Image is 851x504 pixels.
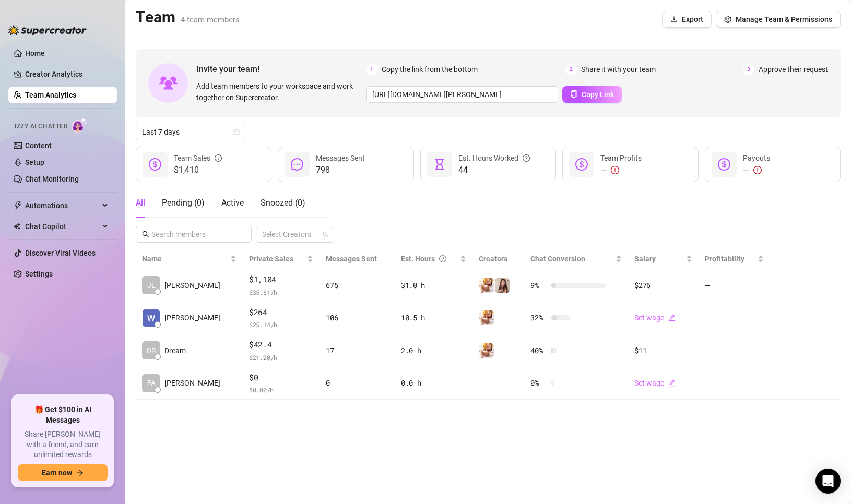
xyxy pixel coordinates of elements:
span: Private Sales [249,255,293,263]
span: $ 0.00 /h [249,385,313,395]
span: Automations [25,197,99,214]
span: edit [668,379,676,387]
span: dollar-circle [718,158,730,171]
span: edit [668,314,676,321]
button: Export [662,11,712,28]
span: question-circle [523,152,530,164]
a: Chat Monitoring [25,175,79,183]
span: Messages Sent [316,154,365,162]
th: Creators [472,249,524,269]
span: [PERSON_NAME] [164,312,220,323]
span: 🎁 Get $100 in AI Messages [18,405,108,425]
span: team [322,231,328,237]
img: William Daigle [143,309,160,327]
img: MizziVIP [479,310,494,325]
input: Search members [151,229,237,240]
span: Manage Team & Permissions [736,15,832,23]
a: Content [25,141,52,150]
span: $1,410 [174,164,222,176]
div: 0 [326,377,388,389]
span: 32 % [530,312,547,323]
td: — [699,334,770,367]
span: dollar-circle [575,158,588,171]
div: 675 [326,280,388,291]
img: Chat Copilot [14,223,20,230]
span: Share it with your team [581,64,656,75]
span: hourglass [433,158,446,171]
div: All [136,197,145,209]
td: — [699,269,770,302]
div: 17 [326,345,388,356]
span: Name [142,253,228,265]
div: Team Sales [174,152,222,164]
span: Snoozed ( 0 ) [261,198,305,208]
a: Creator Analytics [25,66,109,82]
span: JE [147,280,156,291]
img: logo-BBDzfeDw.svg [8,25,87,35]
span: DR [147,345,156,356]
td: — [699,302,770,335]
div: 2.0 h [401,345,467,356]
span: 4 team members [181,15,240,25]
span: 798 [316,164,365,176]
span: 40 % [530,345,547,356]
td: — [699,367,770,400]
span: 1 [366,64,377,75]
div: 10.5 h [401,312,467,323]
span: copy [570,90,577,98]
span: Profitability [705,255,744,263]
span: message [291,158,303,171]
span: info-circle [215,152,222,164]
th: Name [136,249,243,269]
span: Copy the link from the bottom [382,64,478,75]
span: Payouts [743,154,770,162]
div: Est. Hours Worked [458,152,530,164]
div: — [743,164,770,176]
div: Open Intercom Messenger [815,469,841,494]
div: Pending ( 0 ) [162,197,205,209]
h2: Team [136,7,240,27]
span: $ 35.61 /h [249,287,313,297]
span: download [670,16,678,23]
img: MizziVIP [479,343,494,358]
span: Last 7 days [142,124,239,140]
span: Earn now [42,469,72,477]
a: Team Analytics [25,91,76,99]
span: Copy Link [582,90,614,99]
span: Export [682,15,703,23]
span: Chat Conversion [530,255,585,263]
div: 31.0 h [401,280,467,291]
div: 106 [326,312,388,323]
span: [PERSON_NAME] [164,280,220,291]
div: 0.0 h [401,377,467,389]
span: $1,104 [249,273,313,286]
span: setting [724,16,731,23]
span: $264 [249,306,313,319]
span: exclamation-circle [753,166,762,174]
span: $42.4 [249,339,313,351]
span: Team Profits [600,154,642,162]
span: calendar [233,129,240,135]
a: Set wageedit [634,379,676,387]
span: [PERSON_NAME] [164,377,220,389]
span: 9 % [530,280,547,291]
span: Chat Copilot [25,218,99,235]
span: 3 [743,64,754,75]
button: Copy Link [562,86,622,103]
button: Manage Team & Permissions [716,11,841,28]
span: Active [221,198,244,208]
span: exclamation-circle [611,166,619,174]
span: arrow-right [76,469,84,476]
button: Earn nowarrow-right [18,464,108,481]
span: Approve their request [759,64,828,75]
span: Messages Sent [326,255,377,263]
div: $11 [634,345,692,356]
div: Est. Hours [401,253,458,265]
span: search [142,231,149,238]
span: FA [147,377,156,389]
span: question-circle [439,253,446,265]
div: $276 [634,280,692,291]
span: Add team members to your workspace and work together on Supercreator. [196,80,362,103]
a: Home [25,49,45,57]
img: AI Chatter [72,117,88,133]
